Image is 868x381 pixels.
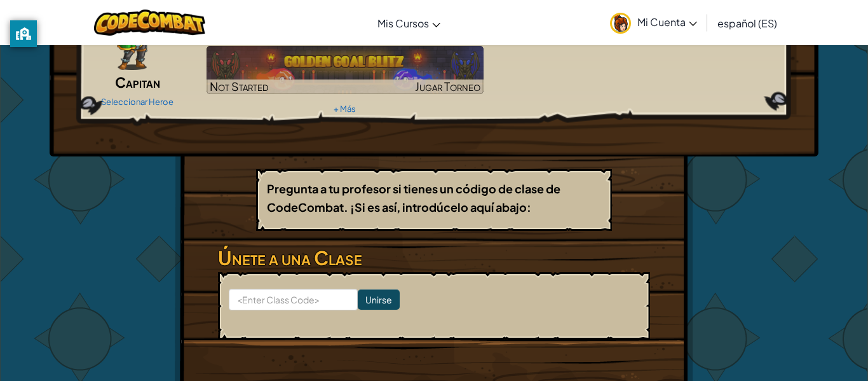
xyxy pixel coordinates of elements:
input: Unirse [358,289,400,310]
span: español (ES) [717,17,777,30]
img: Golden Goal [207,46,484,94]
span: Capitan [115,73,160,91]
h3: Únete a una Clase [218,244,650,272]
input: <Enter Class Code> [229,289,358,310]
span: Mis Cursos [377,17,429,30]
span: Mi Cuenta [637,15,697,29]
a: español (ES) [711,6,783,40]
a: + Más [334,104,356,114]
span: Not Started [210,79,269,94]
button: privacy banner [10,20,37,47]
a: Seleccionar Heroe [101,97,173,107]
b: Pregunta a tu profesor si tienes un código de clase de CodeCombat. ¡Si es así, introdúcelo aquí a... [267,181,560,214]
a: Not StartedJugar Torneo [207,46,484,94]
img: avatar [610,13,631,34]
span: Jugar Torneo [415,79,480,94]
img: CodeCombat logo [94,10,205,36]
a: Mi Cuenta [604,3,703,43]
a: Mis Cursos [371,6,447,40]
